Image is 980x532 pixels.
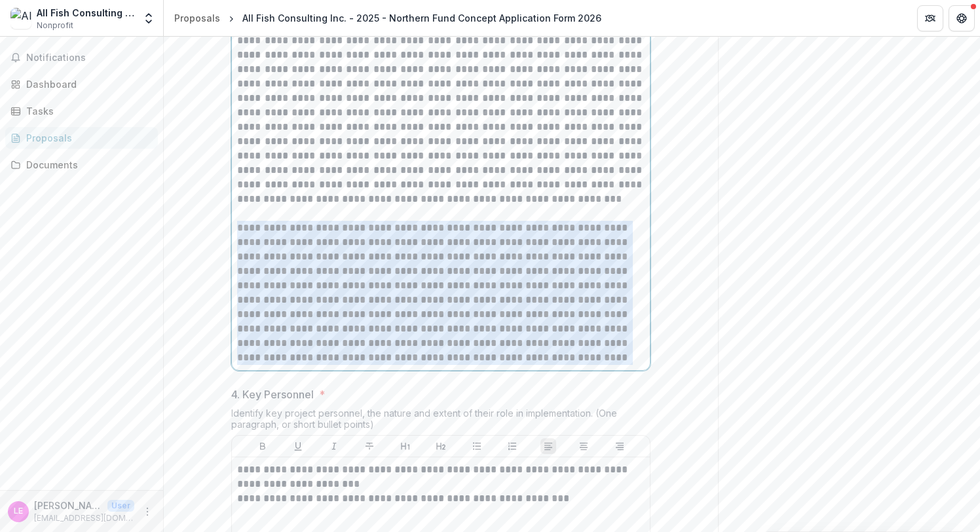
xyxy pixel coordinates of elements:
[231,387,314,402] p: 4. Key Personnel
[169,9,607,28] nav: breadcrumb
[140,5,158,31] button: Open entity switcher
[140,504,155,520] button: More
[5,127,158,149] a: Proposals
[10,8,31,29] img: All Fish Consulting Inc.
[34,512,134,524] p: [EMAIL_ADDRESS][DOMAIN_NAME]
[433,438,449,454] button: Heading 2
[255,438,271,454] button: Bold
[398,438,413,454] button: Heading 1
[26,104,147,118] div: Tasks
[5,154,158,176] a: Documents
[37,20,73,31] span: Nonprofit
[5,73,158,95] a: Dashboard
[26,131,147,145] div: Proposals
[504,438,520,454] button: Ordered List
[362,438,377,454] button: Strike
[174,11,220,25] div: Proposals
[34,499,102,512] p: [PERSON_NAME]
[576,438,592,454] button: Align Center
[5,100,158,122] a: Tasks
[326,438,342,454] button: Italicize
[540,438,556,454] button: Align Left
[169,9,225,28] a: Proposals
[242,11,601,25] div: All Fish Consulting Inc. - 2025 - Northern Fund Concept Application Form 2026
[5,47,158,68] button: Notifications
[14,507,23,516] div: Laura K. Elmer
[107,500,134,512] p: User
[612,438,628,454] button: Align Right
[469,438,485,454] button: Bullet List
[290,438,306,454] button: Underline
[37,6,134,20] div: All Fish Consulting Inc.
[26,158,147,172] div: Documents
[231,408,650,435] div: Identify key project personnel, the nature and extent of their role in implementation. (One parag...
[26,77,147,91] div: Dashboard
[26,52,153,64] span: Notifications
[917,5,943,31] button: Partners
[949,5,975,31] button: Get Help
